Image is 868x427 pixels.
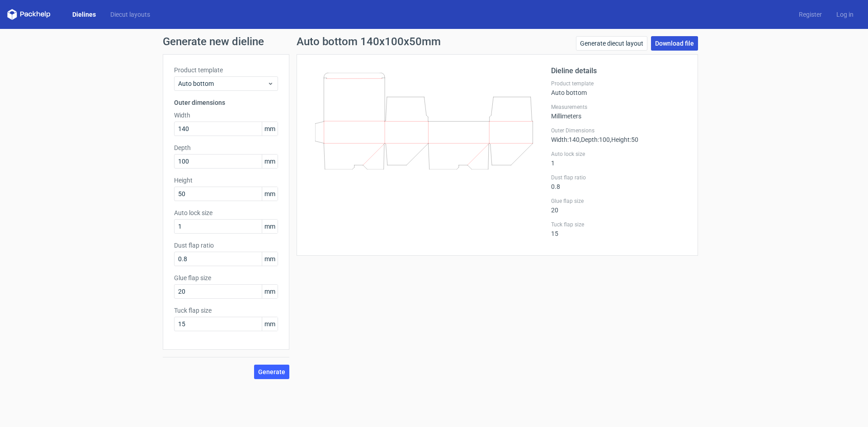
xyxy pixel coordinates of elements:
h1: Auto bottom 140x100x50mm [297,36,441,47]
span: , Depth : 100 [580,136,610,143]
div: 15 [551,221,687,237]
span: mm [262,285,278,298]
a: Download file [651,36,698,51]
label: Tuck flap size [551,221,687,228]
label: Measurements [551,103,687,111]
label: Product template [174,66,278,75]
span: Width : 140 [551,136,580,143]
div: Auto bottom [551,80,687,96]
label: Auto lock size [174,208,278,217]
label: Tuck flap size [174,306,278,315]
div: 20 [551,197,687,214]
span: mm [262,155,278,168]
h3: Outer dimensions [174,98,278,107]
label: Auto lock size [551,150,687,158]
span: Generate [258,369,285,375]
div: 1 [551,150,687,167]
div: 0.8 [551,174,687,190]
label: Glue flap size [551,197,687,205]
label: Outer Dimensions [551,127,687,134]
div: Millimeters [551,103,687,120]
a: Diecut layouts [103,10,157,19]
span: Auto bottom [178,79,267,88]
span: , Height : 50 [610,136,638,143]
label: Dust flap ratio [551,174,687,181]
label: Width [174,111,278,120]
span: mm [262,187,278,201]
label: Dust flap ratio [174,241,278,250]
h2: Dieline details [551,66,687,76]
h1: Generate new dieline [163,36,705,47]
span: mm [262,220,278,233]
label: Glue flap size [174,273,278,282]
span: mm [262,122,278,136]
a: Generate diecut layout [576,36,647,51]
a: Register [792,10,829,19]
span: mm [262,317,278,331]
button: Generate [254,365,289,379]
span: mm [262,252,278,266]
label: Depth [174,143,278,152]
label: Product template [551,80,687,87]
label: Height [174,176,278,185]
a: Log in [829,10,861,19]
a: Dielines [65,10,103,19]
